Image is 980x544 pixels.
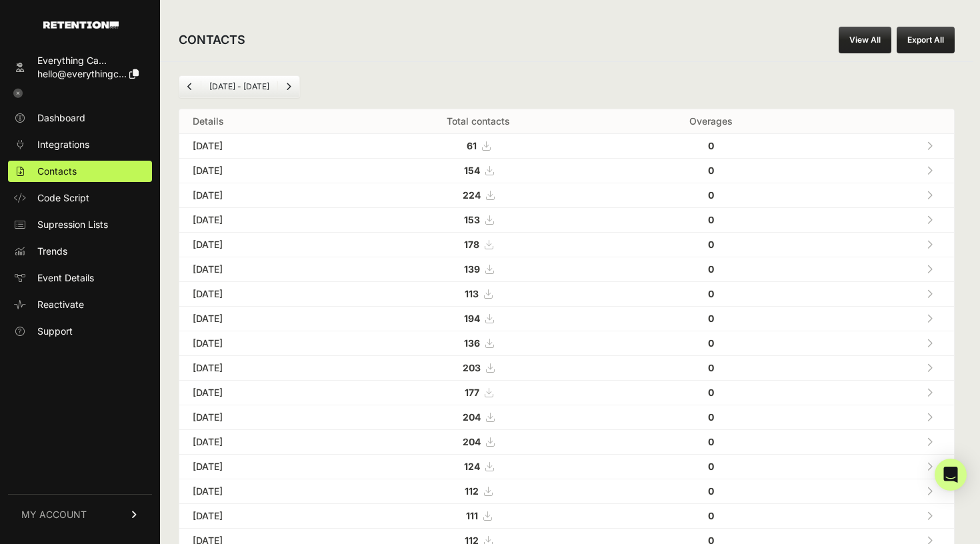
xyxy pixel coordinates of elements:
[278,76,299,97] a: Next
[464,337,480,349] strong: 136
[179,504,348,529] td: [DATE]
[708,263,714,275] strong: 0
[179,405,348,430] td: [DATE]
[179,381,348,405] td: [DATE]
[8,214,152,235] a: Supression Lists
[8,50,152,85] a: Everything Ca... hello@everythingc...
[708,337,714,349] strong: 0
[21,508,87,521] span: MY ACCOUNT
[463,436,481,447] strong: 204
[8,267,152,289] a: Event Details
[464,239,479,250] strong: 178
[464,337,493,349] a: 136
[8,321,152,342] a: Support
[37,54,139,67] div: Everything Ca...
[708,239,714,250] strong: 0
[179,282,348,307] td: [DATE]
[8,241,152,262] a: Trends
[179,257,348,282] td: [DATE]
[37,245,67,258] span: Trends
[839,27,891,53] a: View All
[37,165,77,178] span: Contacts
[464,214,480,225] strong: 153
[179,208,348,233] td: [DATE]
[463,189,481,201] strong: 224
[466,510,478,521] strong: 111
[179,134,348,159] td: [DATE]
[37,68,127,79] span: hello@everythingc...
[37,191,89,205] span: Code Script
[8,107,152,129] a: Dashboard
[467,140,490,151] a: 61
[37,111,85,125] span: Dashboard
[465,387,479,398] strong: 177
[179,455,348,479] td: [DATE]
[935,459,967,491] div: Open Intercom Messenger
[37,218,108,231] span: Supression Lists
[464,461,480,472] strong: 124
[463,189,494,201] a: 224
[708,140,714,151] strong: 0
[43,21,119,29] img: Retention.com
[609,109,813,134] th: Overages
[897,27,955,53] button: Export All
[179,430,348,455] td: [DATE]
[179,356,348,381] td: [DATE]
[708,387,714,398] strong: 0
[179,331,348,356] td: [DATE]
[464,263,493,275] a: 139
[465,387,493,398] a: 177
[708,411,714,423] strong: 0
[708,288,714,299] strong: 0
[201,81,277,92] li: [DATE] - [DATE]
[708,510,714,521] strong: 0
[464,263,480,275] strong: 139
[37,138,89,151] span: Integrations
[465,288,479,299] strong: 113
[179,109,348,134] th: Details
[463,411,481,423] strong: 204
[464,461,493,472] a: 124
[179,31,245,49] h2: CONTACTS
[464,313,493,324] a: 194
[708,214,714,225] strong: 0
[464,214,493,225] a: 153
[8,494,152,535] a: MY ACCOUNT
[37,298,84,311] span: Reactivate
[708,165,714,176] strong: 0
[464,239,493,250] a: 178
[708,362,714,373] strong: 0
[37,325,73,338] span: Support
[708,461,714,472] strong: 0
[463,362,494,373] a: 203
[348,109,609,134] th: Total contacts
[37,271,94,285] span: Event Details
[465,288,492,299] a: 113
[708,436,714,447] strong: 0
[463,436,494,447] a: 204
[8,187,152,209] a: Code Script
[179,233,348,257] td: [DATE]
[8,134,152,155] a: Integrations
[8,161,152,182] a: Contacts
[465,485,479,497] strong: 112
[708,313,714,324] strong: 0
[467,140,477,151] strong: 61
[179,159,348,183] td: [DATE]
[463,362,481,373] strong: 203
[179,479,348,504] td: [DATE]
[466,510,491,521] a: 111
[708,189,714,201] strong: 0
[464,165,480,176] strong: 154
[708,485,714,497] strong: 0
[179,183,348,208] td: [DATE]
[465,485,492,497] a: 112
[463,411,494,423] a: 204
[179,307,348,331] td: [DATE]
[464,313,480,324] strong: 194
[8,294,152,315] a: Reactivate
[179,76,201,97] a: Previous
[464,165,493,176] a: 154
